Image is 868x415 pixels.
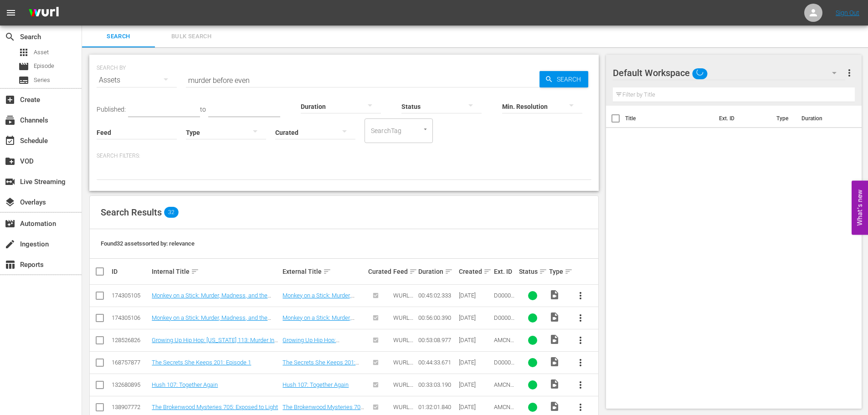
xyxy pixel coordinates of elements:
[5,94,15,105] span: Create
[323,267,331,276] span: sort
[494,359,514,373] span: D0000046434
[5,218,15,229] span: Automation
[549,401,560,412] span: Video
[97,106,126,113] span: Published:
[34,76,50,85] span: Series
[494,381,514,402] span: AMCNVR0000057578
[459,266,491,277] div: Created
[368,268,390,275] div: Curated
[836,9,859,16] a: Sign Out
[164,207,179,218] span: 32
[112,268,149,275] div: ID
[393,314,413,328] span: WURL Feed
[549,289,560,300] span: Video
[5,197,15,208] span: Overlays
[5,156,15,167] span: VOD
[418,404,456,410] div: 01:32:01.840
[494,292,514,306] span: D0000062124
[393,359,413,373] span: WURL Feed
[549,379,560,389] span: Video
[112,292,149,299] div: 174305105
[5,259,15,270] span: Reports
[22,2,66,24] img: ans4CAIJ8jUAAAAAAAAAAAAAAAAAAAAAAAAgQb4GAAAAAAAAAAAAAAAAAAAAAAAAJMjXAAAAAAAAAAAAAAAAAAAAAAAAgAT5G...
[575,402,586,413] span: more_vert
[200,106,206,113] span: to
[570,285,591,307] button: more_vert
[570,352,591,374] button: more_vert
[418,292,456,299] div: 00:45:02.333
[459,404,491,410] div: [DATE]
[575,313,586,323] span: more_vert
[282,337,362,357] a: Growing Up Hip Hop: [US_STATE] 113: Murder Inc for Life
[418,314,456,321] div: 00:56:00.390
[575,290,586,301] span: more_vert
[282,359,359,373] a: The Secrets She Keeps 201: Episode 1
[87,31,149,42] span: Search
[393,266,416,277] div: Feed
[459,381,491,388] div: [DATE]
[494,314,514,328] span: D0000062122
[418,337,456,343] div: 00:53:08.977
[152,314,271,328] a: Monkey on a Stick: Murder, Madness, and the [DEMOGRAPHIC_DATA] 101: Episode 1
[844,67,855,78] span: more_vert
[112,381,149,388] div: 132680895
[519,266,546,277] div: Status
[418,381,456,388] div: 00:33:03.190
[459,314,491,321] div: [DATE]
[421,125,430,133] button: Open
[771,106,796,131] th: Type
[152,266,280,277] div: Internal Title
[5,239,15,250] span: Ingestion
[549,312,560,323] span: Video
[152,404,278,410] a: The Brokenwood Mysteries 705: Exposed to Light
[575,357,586,368] span: more_vert
[152,381,218,388] a: Hush 107: Together Again
[112,404,149,410] div: 138907772
[625,106,714,131] th: Title
[570,307,591,329] button: more_vert
[539,71,588,87] button: Search
[97,152,591,160] p: Search Filters:
[282,314,355,342] a: Monkey on a Stick: Murder, Madness, and the [DEMOGRAPHIC_DATA] 101: Episode 1
[445,267,453,276] span: sort
[152,337,278,350] a: Growing Up Hip Hop: [US_STATE] 113: Murder Inc for Life
[418,266,456,277] div: Duration
[575,379,586,390] span: more_vert
[5,176,15,187] span: Live Streaming
[5,7,16,18] span: menu
[101,207,162,218] span: Search Results
[575,335,586,346] span: more_vert
[160,31,222,42] span: Bulk Search
[549,334,560,345] span: Video
[5,115,15,126] span: Channels
[796,106,851,131] th: Duration
[112,337,149,343] div: 128526826
[714,106,771,131] th: Ext. ID
[494,337,514,357] span: AMCNVR0000053855
[282,381,349,388] a: Hush 107: Together Again
[5,31,15,42] span: Search
[483,267,492,276] span: sort
[409,267,417,276] span: sort
[549,266,566,277] div: Type
[101,240,195,247] span: Found 32 assets sorted by: relevance
[97,67,177,93] div: Assets
[459,292,491,299] div: [DATE]
[393,337,413,350] span: WURL Feed
[112,314,149,321] div: 174305106
[613,60,845,86] div: Default Workspace
[459,337,491,343] div: [DATE]
[565,267,573,276] span: sort
[393,381,413,395] span: WURL Feed
[570,329,591,351] button: more_vert
[5,135,15,146] span: Schedule
[459,359,491,366] div: [DATE]
[34,61,54,71] span: Episode
[418,359,456,366] div: 00:44:33.671
[34,48,49,57] span: Asset
[282,292,355,319] a: Monkey on a Stick: Murder, Madness, and the [DEMOGRAPHIC_DATA] 102: Episode 2
[570,374,591,396] button: more_vert
[152,359,251,366] a: The Secrets She Keeps 201: Episode 1
[844,62,855,84] button: more_vert
[393,292,413,306] span: WURL Feed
